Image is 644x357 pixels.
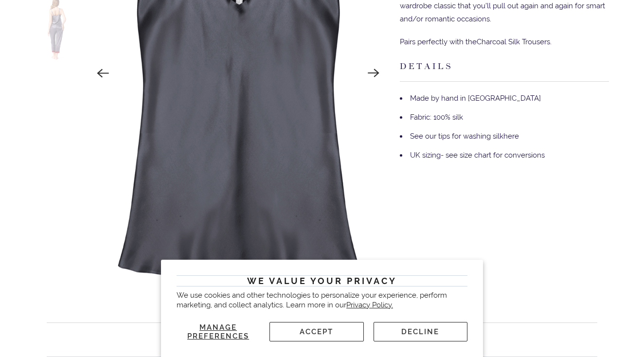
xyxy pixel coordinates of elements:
button: Manage preferences [177,322,260,341]
li: See our tips for washing silk [400,127,609,146]
li: Made by hand in [GEOGRAPHIC_DATA] [400,89,609,108]
a: here [503,132,519,141]
button: Previous [92,63,114,84]
li: Fabric: 100% silk [400,108,609,127]
h3: Details [400,58,609,82]
p: Pairs perfectly with the . [400,36,609,49]
span: UK sizing- see size chart for conversions [410,151,545,160]
a: Charcoal Silk Trousers [477,37,550,46]
button: Accept [269,322,363,341]
button: Next [363,63,384,84]
button: Decline [374,322,467,341]
p: We use cookies and other technologies to personalize your experience, perform marketing, and coll... [177,291,467,310]
a: Privacy Policy. [346,301,393,309]
h2: We value your privacy [177,275,467,286]
span: Manage preferences [187,323,249,340]
h2: Customer Reviews [47,322,597,357]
